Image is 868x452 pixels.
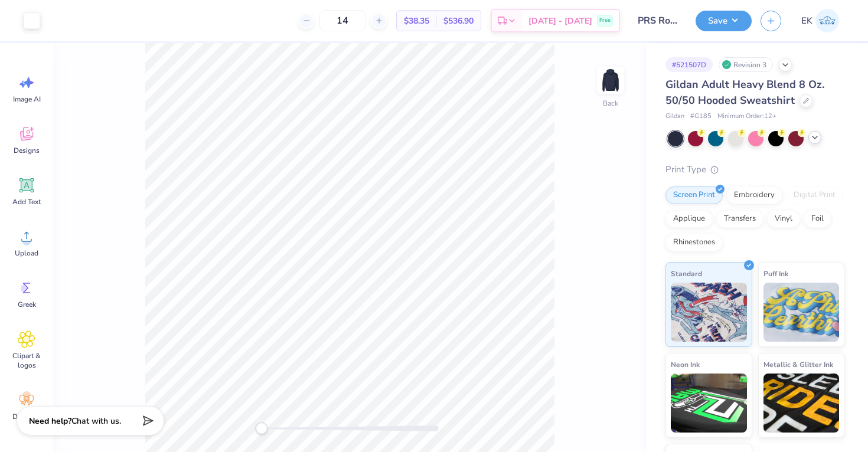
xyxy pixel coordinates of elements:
div: # 521507D [665,57,713,72]
div: Foil [804,210,831,228]
div: Embroidery [726,186,782,204]
span: Free [599,17,611,25]
img: Puff Ink [763,283,840,342]
span: # G185 [690,112,712,122]
img: Neon Ink [671,374,747,433]
a: EK [796,9,844,32]
span: Clipart & logos [7,351,46,370]
div: Accessibility label [256,422,267,434]
div: Revision 3 [719,57,773,72]
span: $536.90 [443,15,474,27]
input: Untitled Design [629,9,687,32]
img: Back [599,68,622,92]
span: Standard [671,267,702,280]
span: Neon Ink [671,358,700,371]
img: Standard [671,283,747,342]
button: Save [696,11,752,31]
span: Chat with us. [71,415,121,427]
div: Vinyl [767,210,800,228]
span: Upload [15,248,38,258]
span: Metallic & Glitter Ink [763,358,833,371]
span: Gildan [665,112,684,122]
div: Print Type [665,163,844,176]
span: Decorate [12,412,41,421]
span: EK [801,14,812,28]
span: Image AI [13,94,41,104]
span: $38.35 [404,15,429,27]
span: Gildan Adult Heavy Blend 8 Oz. 50/50 Hooded Sweatshirt [665,77,824,107]
div: Screen Print [665,186,723,204]
span: Designs [14,146,40,155]
span: Greek [18,300,36,309]
div: Digital Print [786,186,843,204]
img: Metallic & Glitter Ink [763,374,840,433]
strong: Need help? [29,415,71,427]
span: Add Text [12,197,41,207]
span: [DATE] - [DATE] [528,15,592,27]
img: Emily Klevan [815,9,839,32]
div: Applique [665,210,713,228]
span: Puff Ink [763,267,788,280]
div: Rhinestones [665,234,723,251]
div: Transfers [716,210,763,228]
span: Minimum Order: 12 + [717,112,776,122]
input: – – [319,10,366,31]
div: Back [603,98,618,109]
